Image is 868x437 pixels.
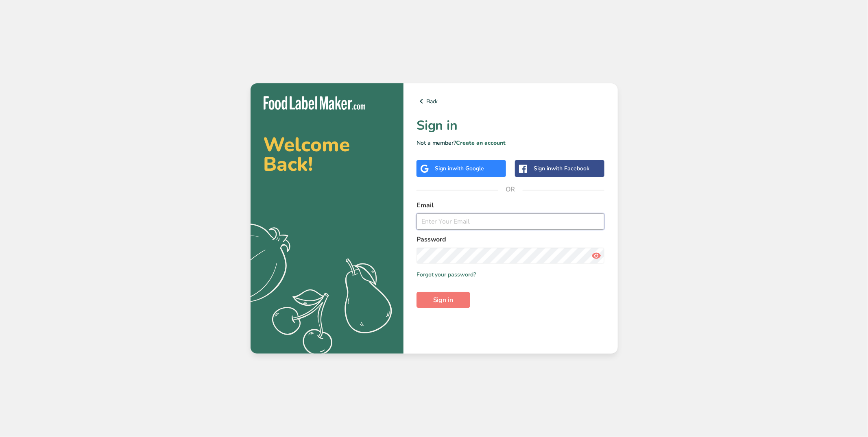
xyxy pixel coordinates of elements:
span: Sign in [433,295,454,305]
label: Email [417,200,605,210]
span: with Facebook [551,165,589,172]
a: Forgot your password? [417,270,476,279]
p: Not a member? [417,139,605,147]
h2: Welcome Back! [264,135,390,174]
h1: Sign in [417,116,605,135]
span: with Google [453,165,484,172]
div: Sign in [534,164,589,173]
img: Food Label Maker [264,96,365,110]
input: Enter Your Email [417,213,605,230]
a: Create an account [456,139,506,147]
label: Password [417,235,605,244]
span: OR [498,177,523,202]
button: Sign in [417,292,470,308]
div: Sign in [435,164,484,173]
a: Back [417,96,605,106]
